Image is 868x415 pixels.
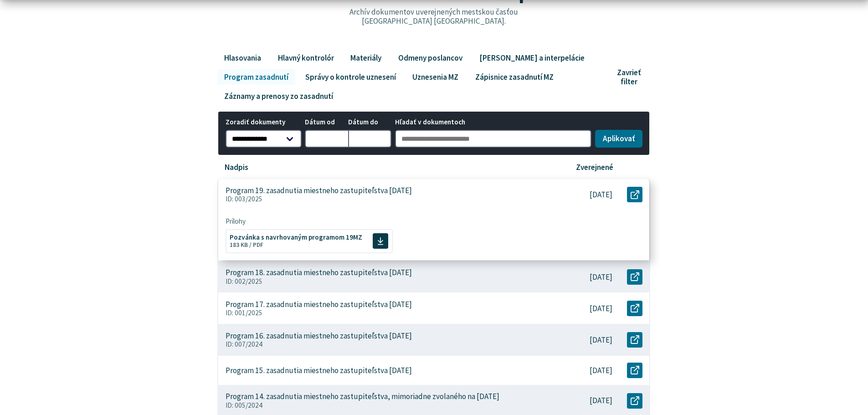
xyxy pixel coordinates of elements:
p: Archív dokumentov uverejnených mestskou časťou [GEOGRAPHIC_DATA] [GEOGRAPHIC_DATA]. [330,7,538,26]
a: [PERSON_NAME] a interpelácie [473,50,591,66]
p: [DATE] [590,366,612,375]
p: ID: 007/2024 [226,340,548,348]
a: Odmeny poslancov [391,50,469,66]
p: [DATE] [590,304,612,313]
input: Dátum od [305,130,348,148]
p: Program 19. zasadnutia miestneho zastupiteľstva [DATE] [226,186,412,195]
p: [DATE] [590,190,612,200]
a: Zápisnice zasadnutí MZ [468,69,560,85]
a: Záznamy a prenosy zo zasadnutí [217,88,339,104]
span: Dátum od [305,118,348,126]
a: Pozvánka s navrhovaným programom 19MZ 183 KB / PDF [226,229,393,253]
span: Hľadať v dokumentoch [395,118,592,126]
p: Program 18. zasadnutia miestneho zastupiteľstva [DATE] [226,268,412,277]
input: Dátum do [348,130,391,148]
a: Hlavný kontrolór [271,50,340,66]
p: ID: 003/2025 [226,195,548,203]
button: Zavrieť filter [611,68,651,87]
a: Materiály [344,50,388,66]
p: Program 15. zasadnutia miestneho zastupiteľstva [DATE] [226,366,412,375]
p: Nadpis [225,163,248,172]
p: Program 14. zasadnutia miestneho zastupiteľstva, mimoriadne zvolaného na [DATE] [226,392,499,401]
a: Program zasadnutí [217,69,295,85]
button: Aplikovať [595,130,642,148]
span: Dátum do [348,118,391,126]
a: Uznesenia MZ [406,69,465,85]
p: [DATE] [590,396,612,405]
p: Zverejnené [576,163,613,172]
span: Prílohy [226,217,643,225]
p: Program 17. zasadnutia miestneho zastupiteľstva [DATE] [226,300,412,309]
p: ID: 001/2025 [226,309,548,317]
p: Program 16. zasadnutia miestneho zastupiteľstva [DATE] [226,331,412,341]
a: Hlasovania [217,50,267,66]
p: ID: 002/2025 [226,277,548,286]
select: Zoradiť dokumenty [226,130,302,148]
span: 183 KB / PDF [230,241,263,249]
span: Zoradiť dokumenty [226,118,302,126]
p: ID: 005/2024 [226,401,548,410]
p: [DATE] [590,335,612,345]
p: [DATE] [590,272,612,282]
input: Hľadať v dokumentoch [395,130,592,148]
span: Zavrieť filter [617,68,641,87]
a: Správy o kontrole uznesení [298,69,402,85]
span: Pozvánka s navrhovaným programom 19MZ [230,234,362,241]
